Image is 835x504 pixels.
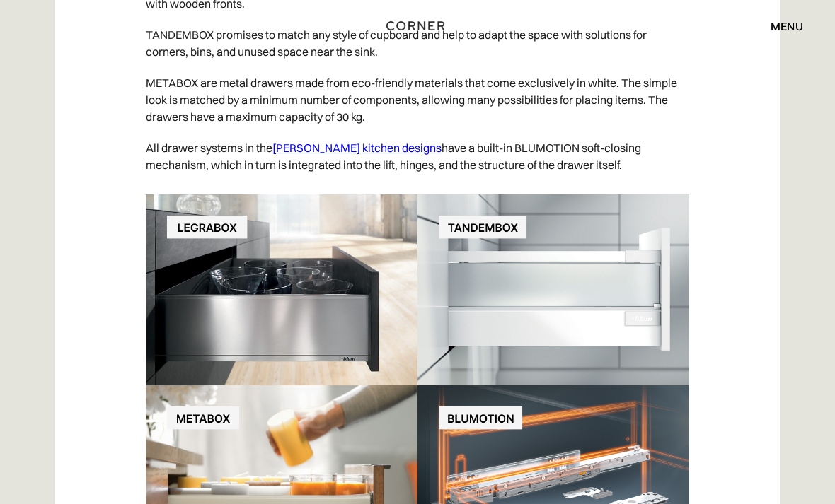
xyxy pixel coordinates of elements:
[146,133,689,181] p: All drawer systems in the have a built-in BLUMOTION soft-closing mechanism, which in turn is inte...
[380,17,456,35] a: home
[771,20,803,32] div: menu
[756,14,803,38] div: menu
[146,68,689,133] p: METABOX are metal drawers made from eco-friendly materials that come exclusively in white. The si...
[272,141,442,156] a: [PERSON_NAME] kitchen designs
